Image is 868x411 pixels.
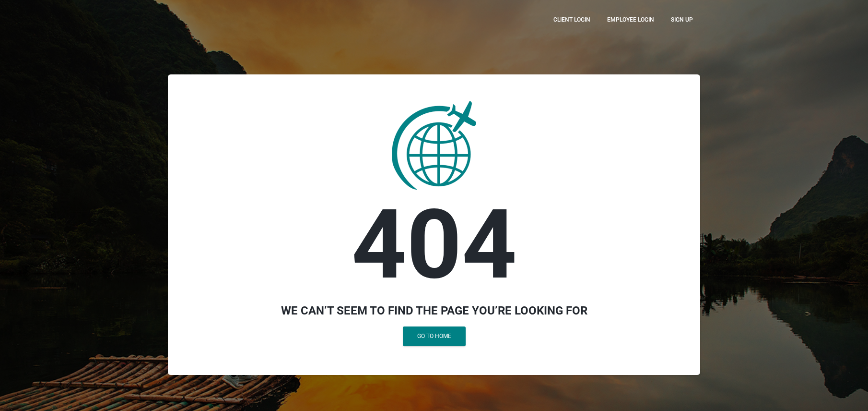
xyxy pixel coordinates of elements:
[177,305,691,316] p: We can’t seem to find the page you’re looking for
[664,7,700,32] a: Sign up
[600,7,661,32] a: Employee Login
[177,190,691,300] h1: 404
[546,7,598,32] a: CLient Login
[392,101,476,190] img: travel-icon.png
[403,326,466,346] a: Go to Home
